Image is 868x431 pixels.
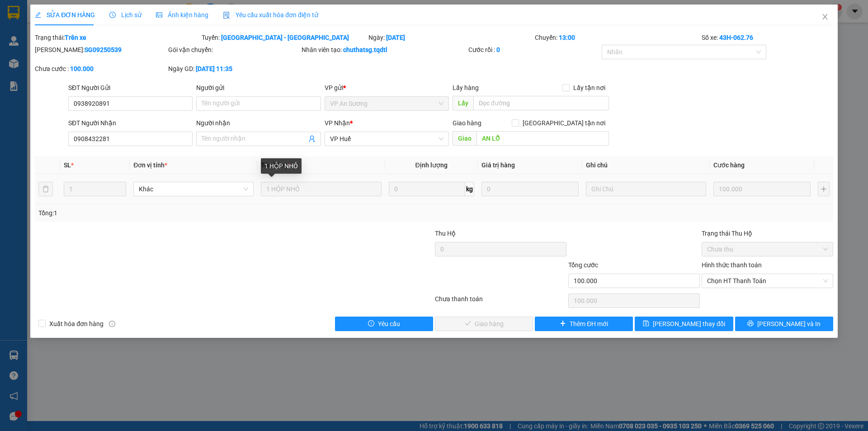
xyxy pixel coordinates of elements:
[35,64,166,74] div: Chưa cước :
[38,208,335,218] div: Tổng: 1
[434,294,567,310] div: Chưa thanh toán
[302,45,467,55] div: Nhân viên tạo:
[476,131,609,146] input: Dọc đường
[757,319,821,329] span: [PERSON_NAME] và In
[719,34,753,41] b: 43H-062.76
[156,12,162,18] span: picture
[343,46,387,53] b: chuthatsg.tqdtl
[368,33,534,43] div: Ngày:
[586,182,706,196] input: Ghi Chú
[713,182,811,196] input: 0
[109,12,116,18] span: clock-circle
[325,119,350,127] span: VP Nhận
[386,34,405,41] b: [DATE]
[481,161,515,169] span: Giá trị hàng
[168,64,300,74] div: Ngày GD:
[570,319,608,329] span: Thêm ĐH mới
[812,5,838,30] button: Close
[570,83,609,93] span: Lấy tận nơi
[702,261,762,269] label: Hình thức thanh toán
[453,96,473,110] span: Lấy
[133,161,167,169] span: Đơn vị tính
[64,161,71,169] span: SL
[156,11,208,19] span: Ảnh kiện hàng
[68,118,193,128] div: SĐT Người Nhận
[46,319,107,329] span: Xuất hóa đơn hàng
[308,135,316,142] span: user-add
[38,182,53,196] button: delete
[653,319,725,329] span: [PERSON_NAME] thay đổi
[435,230,456,237] span: Thu Hộ
[378,319,400,329] span: Yêu cầu
[196,65,232,72] b: [DATE] 11:35
[735,317,833,331] button: printer[PERSON_NAME] và In
[109,11,142,19] span: Lịch sử
[68,83,193,93] div: SĐT Người Gửi
[35,12,41,18] span: edit
[223,11,318,19] span: Yêu cầu xuất hóa đơn điện tử
[139,182,248,196] span: Khác
[635,317,733,331] button: save[PERSON_NAME] thay đổi
[368,320,374,327] span: exclamation-circle
[261,158,302,174] div: 1 HỘP NHỎ
[465,182,474,196] span: kg
[201,33,368,43] div: Tuyến:
[435,317,533,331] button: checkGiao hàng
[643,320,649,327] span: save
[701,33,834,43] div: Số xe:
[335,317,433,331] button: exclamation-circleYêu cầu
[330,132,443,146] span: VP Huế
[223,12,230,19] img: icon
[325,83,449,93] div: VP gửi
[85,46,122,53] b: SG09250539
[168,45,300,55] div: Gói vận chuyển:
[496,46,500,53] b: 0
[702,228,833,238] div: Trạng thái Thu Hộ
[582,156,710,174] th: Ghi chú
[818,182,830,196] button: plus
[221,34,349,41] b: [GEOGRAPHIC_DATA] - [GEOGRAPHIC_DATA]
[535,317,633,331] button: plusThêm ĐH mới
[473,96,609,110] input: Dọc đường
[35,11,95,19] span: SỬA ĐƠN HÀNG
[560,320,566,327] span: plus
[713,161,745,169] span: Cước hàng
[568,261,598,269] span: Tổng cước
[65,34,86,41] b: Trên xe
[481,182,579,196] input: 0
[453,84,479,91] span: Lấy hàng
[261,182,381,196] input: VD: Bàn, Ghế
[707,274,828,288] span: Chọn HT Thanh Toán
[519,118,609,128] span: [GEOGRAPHIC_DATA] tận nơi
[453,131,476,146] span: Giao
[196,83,321,93] div: Người gửi
[468,45,600,55] div: Cước rồi :
[821,13,829,20] span: close
[109,321,115,327] span: info-circle
[453,119,481,127] span: Giao hàng
[707,242,828,256] span: Chưa thu
[330,97,443,110] span: VP An Sương
[559,34,575,41] b: 13:00
[70,65,94,72] b: 100.000
[747,320,754,327] span: printer
[415,161,448,169] span: Định lượng
[34,33,201,43] div: Trạng thái:
[534,33,701,43] div: Chuyến:
[35,45,166,55] div: [PERSON_NAME]:
[196,118,321,128] div: Người nhận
